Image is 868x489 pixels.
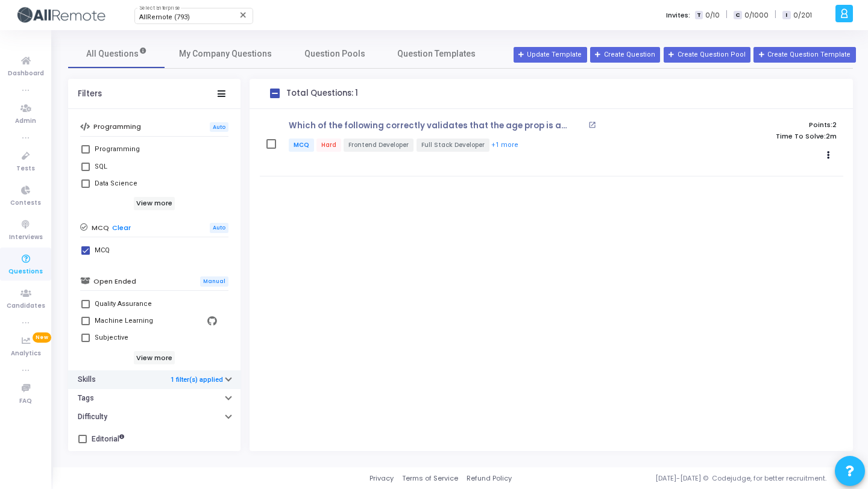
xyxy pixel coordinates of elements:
[239,10,248,20] mat-icon: Clear
[402,473,458,484] a: Terms of Service
[16,164,35,174] span: Tests
[134,197,175,210] h6: View more
[68,370,241,389] button: Skills1 filter(s) applied
[92,224,109,232] h6: MCQ
[289,139,314,152] span: MCQ
[19,396,32,406] span: FAQ
[744,10,769,20] span: 0/1000
[68,408,241,426] button: Difficulty
[95,243,110,258] div: MCQ
[289,121,585,131] p: Which of the following correctly validates that the age prop is a number?
[775,8,776,21] span: |
[588,121,596,129] mat-icon: open_in_new
[11,349,41,359] span: Analytics
[95,331,128,345] div: Subjective
[78,375,96,384] h6: Skills
[344,139,414,152] span: Frontend Developer
[7,301,45,311] span: Candidates
[10,198,41,208] span: Contests
[78,394,94,403] h6: Tags
[33,332,51,343] span: New
[86,48,147,60] span: All Questions
[139,13,190,21] span: AllRemote (793)
[95,142,140,157] div: Programming
[78,89,102,99] div: Filters
[15,116,36,126] span: Admin
[417,139,489,152] span: Full Stack Developer
[753,47,855,63] button: Create Question Template
[726,8,728,21] span: |
[68,389,241,408] button: Tags
[832,120,837,129] span: 2
[93,123,141,131] h6: Programming
[8,69,44,79] span: Dashboard
[734,11,741,20] span: C
[286,89,358,98] h4: Total Questions: 1
[95,160,107,174] div: SQL
[662,121,837,129] p: Points:
[95,176,137,191] div: Data Science
[15,3,105,27] img: logo
[8,267,43,277] span: Questions
[397,48,476,60] span: Question Templates
[695,11,703,20] span: T
[664,47,750,63] button: Create Question Pool
[210,122,228,132] span: Auto
[95,314,153,328] div: Machine Learning
[9,232,43,243] span: Interviews
[92,435,124,444] h6: Editorial
[491,140,519,151] button: +1 more
[826,132,837,140] span: 2m
[200,276,228,287] span: Manual
[179,48,272,60] span: My Company Questions
[93,278,136,285] h6: Open Ended
[112,224,131,232] a: Clear
[820,147,837,164] button: Actions
[590,47,660,63] button: Create Question
[134,351,175,364] h6: View more
[95,297,152,311] div: Quality Assurance
[78,413,107,422] h6: Difficulty
[210,223,228,233] span: Auto
[171,376,223,384] a: 1 filter(s) applied
[793,10,812,20] span: 0/201
[705,10,720,20] span: 0/10
[316,139,341,152] span: Hard
[370,473,394,484] a: Privacy
[514,47,587,63] a: Update Template
[467,473,512,484] a: Refund Policy
[782,11,790,20] span: I
[512,473,853,484] div: [DATE]-[DATE] © Codejudge, for better recruitment.
[666,10,690,20] label: Invites:
[304,48,365,60] span: Question Pools
[662,132,837,140] p: Time To Solve:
